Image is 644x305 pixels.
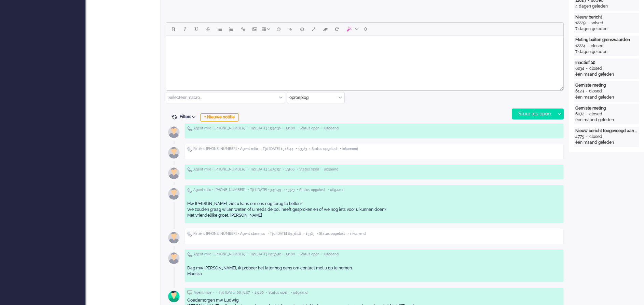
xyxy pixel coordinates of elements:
[317,231,345,236] span: • Status opgelost
[187,188,192,193] img: ic_telephone_grey.svg
[512,109,555,119] div: Stuur als open
[361,23,370,35] button: 0
[575,60,638,66] div: Inactief (4)
[575,49,638,55] div: 7 dagen geleden
[214,23,225,35] button: Bullet list
[331,23,343,35] button: Reset content
[167,23,179,35] button: Bold
[297,188,325,192] span: • Status opgelost
[321,167,338,172] span: • uitgaand
[193,188,245,192] span: Agent mlie • [PHONE_NUMBER]
[191,23,202,35] button: Underline
[308,23,319,35] button: Fullscreen
[248,167,280,172] span: • Tijd [DATE] 14:50:57
[165,124,182,141] img: avatar
[575,128,638,134] div: Nieuw bericht toegevoegd aan gesprek
[179,23,191,35] button: Italic
[285,23,296,35] button: Add attachment
[575,26,638,32] div: 7 dagen geleden
[187,231,192,237] img: ic_telephone_grey.svg
[193,252,245,257] span: Agent mlie • [PHONE_NUMBER]
[575,117,638,123] div: één maand geleden
[575,20,586,26] div: 12229
[248,188,281,192] span: • Tijd [DATE] 13:40:49
[558,84,563,90] div: Resize
[296,147,307,151] span: • 13323
[322,126,339,131] span: • uitgaand
[193,147,258,151] span: Patiënt [PHONE_NUMBER] • Agent mlie
[187,147,192,152] img: ic_telephone_grey.svg
[187,167,192,172] img: ic_telephone_grey.svg
[575,88,584,94] div: 6129
[283,167,294,172] span: • 13180
[193,231,265,236] span: Patiënt [PHONE_NUMBER] • Agent stanmsc
[575,66,584,72] div: 6234
[343,23,361,35] button: AI
[200,113,239,122] div: + Nieuwe notitie
[297,252,319,257] span: • Status open
[237,23,249,35] button: Insert/edit link
[165,165,182,182] img: avatar
[309,147,338,151] span: • Status opgelost
[187,195,561,219] div: Mw [PERSON_NAME], ziet u kans om ons nog terug te bellen? We zouden graag willen weten of u reeds...
[273,23,285,35] button: Emoticons
[303,231,314,236] span: • 13323
[584,134,589,140] div: -
[165,229,182,246] img: avatar
[591,43,604,49] div: closed
[284,188,294,192] span: • 13323
[248,126,281,131] span: • Tijd [DATE] 15:49:36
[249,23,260,35] button: Insert/edit image
[575,43,586,49] div: 12224
[283,252,295,257] span: • 13180
[328,188,344,192] span: • uitgaand
[575,3,638,9] div: 4 dagen geleden
[584,66,589,72] div: -
[340,147,358,151] span: • inkomend
[586,20,591,26] div: -
[575,94,638,100] div: één maand geleden
[283,126,295,131] span: • 13180
[187,259,561,277] div: Dag mw [PERSON_NAME], ik probeer het later nog eens om contact met u op te nemen. Mariska
[187,290,192,295] img: ic_chat_grey.svg
[589,111,602,117] div: closed
[216,290,250,295] span: • Tijd [DATE] 08:38:07
[589,134,602,140] div: closed
[296,23,308,35] button: Delay message
[165,288,182,305] img: avatar
[166,36,563,84] iframe: Rich Text Area
[589,66,602,72] div: closed
[575,134,584,140] div: 4775
[591,20,603,26] div: solved
[575,105,638,111] div: Gemiste meting
[575,140,638,145] div: één maand geleden
[575,37,638,43] div: Meting buiten grenswaarden
[364,26,367,32] span: 0
[575,82,638,88] div: Gemiste meting
[225,23,237,35] button: Numbered list
[297,167,319,172] span: • Status open
[165,250,182,267] img: avatar
[268,231,301,236] span: • Tijd [DATE] 09:38:10
[297,126,319,131] span: • Status open
[575,72,638,77] div: één maand geleden
[575,111,584,117] div: 6072
[248,252,281,257] span: • Tijd [DATE] 09:36:52
[194,290,214,295] span: Agent mlie •
[322,252,339,257] span: • uitgaand
[165,185,182,202] img: avatar
[252,290,264,295] span: • 13180
[260,147,293,151] span: • Tijd [DATE] 15:18:44
[319,23,331,35] button: Clear formatting
[575,14,638,20] div: Nieuw bericht
[586,43,591,49] div: -
[193,167,245,172] span: Agent mlie • [PHONE_NUMBER]
[180,114,198,119] span: Filters
[347,231,366,236] span: • inkomend
[187,126,192,131] img: ic_telephone_grey.svg
[266,290,288,295] span: • Status open
[584,111,589,117] div: -
[165,144,182,161] img: avatar
[202,23,214,35] button: Strikethrough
